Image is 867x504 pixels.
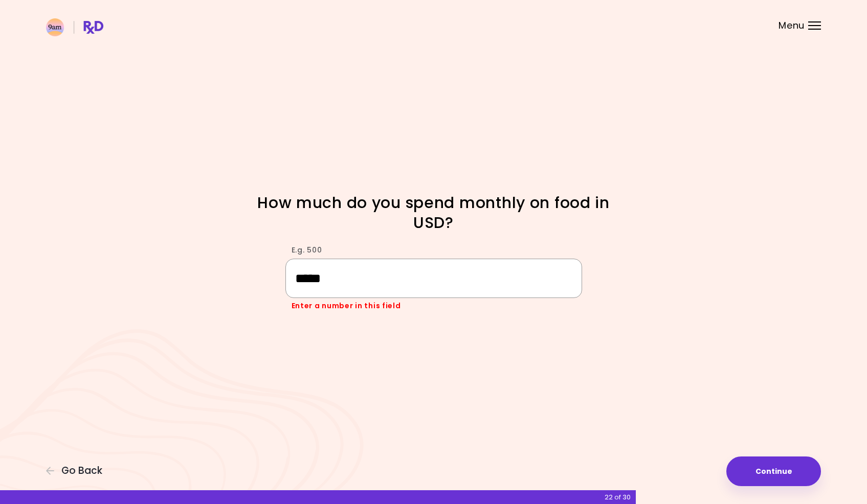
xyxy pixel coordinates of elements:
[285,245,322,255] label: E.g. 500
[255,193,613,233] h1: How much do you spend monthly on food in USD?
[726,456,821,486] button: Continue
[46,18,103,36] img: RxDiet
[61,465,102,476] span: Go Back
[46,465,107,476] button: Go Back
[779,21,805,30] span: Menu
[285,301,582,311] div: Enter a number in this field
